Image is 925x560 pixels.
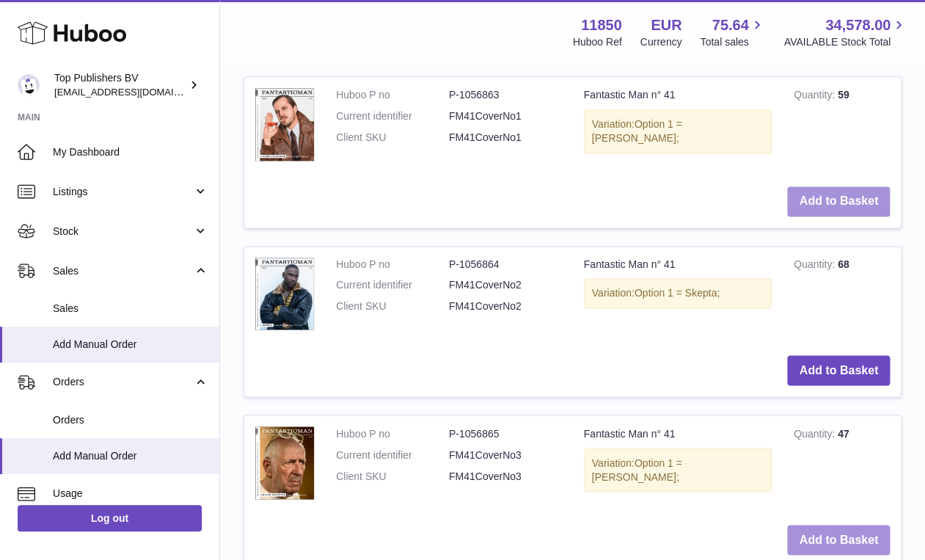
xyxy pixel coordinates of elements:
[581,15,622,35] strong: 11850
[255,88,314,161] img: Fantastic Man n° 41
[584,109,772,153] div: Variation:
[592,457,682,482] span: Option 1 = [PERSON_NAME];
[336,299,449,313] dt: Client SKU
[573,35,622,49] div: Huboo Ref
[53,264,193,278] span: Sales
[336,278,449,292] dt: Current identifier
[449,426,562,440] dd: P-1056865
[336,426,449,440] dt: Huboo P no
[449,88,562,102] dd: P-1056863
[53,225,193,239] span: Stock
[700,35,765,49] span: Total sales
[825,15,891,35] span: 34,578.00
[787,186,890,217] button: Add to Basket
[573,77,783,175] td: Fantastic Man n° 41
[783,247,901,345] td: 68
[592,118,682,144] span: Option 1 = [PERSON_NAME];
[783,415,901,514] td: 47
[54,71,186,99] div: Top Publishers BV
[584,448,772,492] div: Variation:
[783,35,907,49] span: AVAILABLE Stock Total
[336,88,449,102] dt: Huboo P no
[584,278,772,308] div: Variation:
[53,487,208,501] span: Usage
[18,505,202,531] a: Log out
[53,185,193,199] span: Listings
[336,258,449,272] dt: Huboo P no
[53,375,193,389] span: Orders
[640,35,682,49] div: Currency
[794,89,838,104] strong: Quantity
[54,86,216,98] span: [EMAIL_ADDRESS][DOMAIN_NAME]
[53,302,208,316] span: Sales
[53,338,208,352] span: Add Manual Order
[53,413,208,427] span: Orders
[53,145,208,159] span: My Dashboard
[336,109,449,123] dt: Current identifier
[787,355,890,385] button: Add to Basket
[449,109,562,123] dd: FM41CoverNo1
[336,448,449,462] dt: Current identifier
[18,74,40,96] img: accounts@fantasticman.com
[783,77,901,175] td: 59
[787,525,890,555] button: Add to Basket
[336,469,449,483] dt: Client SKU
[794,258,838,274] strong: Quantity
[255,426,314,499] img: Fantastic Man n° 41
[255,258,314,330] img: Fantastic Man n° 41
[783,15,907,49] a: 34,578.00 AVAILABLE Stock Total
[794,427,838,443] strong: Quantity
[449,131,562,145] dd: FM41CoverNo1
[449,278,562,292] dd: FM41CoverNo2
[449,469,562,483] dd: FM41CoverNo3
[573,415,783,514] td: Fantastic Man n° 41
[336,131,449,145] dt: Client SKU
[712,15,748,35] span: 75.64
[573,247,783,345] td: Fantastic Man n° 41
[449,448,562,462] dd: FM41CoverNo3
[651,15,681,35] strong: EUR
[635,287,720,299] span: Option 1 = Skepta;
[449,299,562,313] dd: FM41CoverNo2
[449,258,562,272] dd: P-1056864
[53,449,208,463] span: Add Manual Order
[700,15,765,49] a: 75.64 Total sales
